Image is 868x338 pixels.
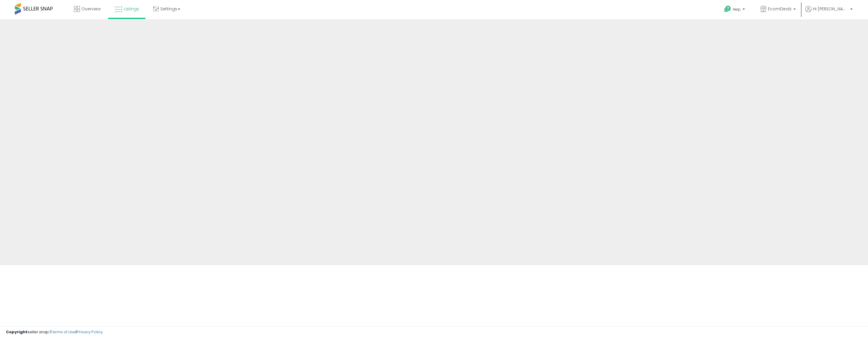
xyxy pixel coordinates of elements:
[805,6,853,19] a: Hi [PERSON_NAME]
[733,7,741,12] span: Help
[719,1,751,19] a: Help
[768,6,792,12] span: EcomDealz
[724,5,731,13] i: Get Help
[81,6,101,12] span: Overview
[124,6,139,12] span: Listings
[813,6,848,12] span: Hi [PERSON_NAME]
